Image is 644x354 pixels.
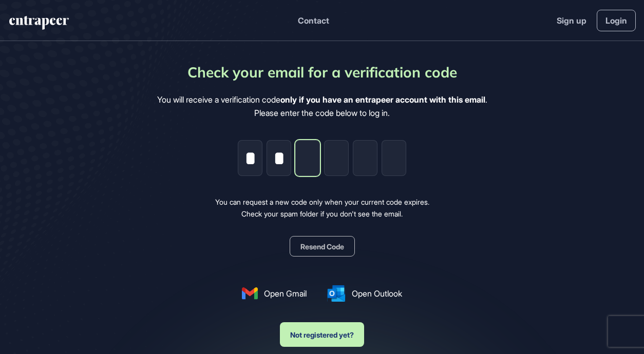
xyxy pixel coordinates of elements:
a: entrapeer-logo [8,16,70,33]
span: Open Gmail [264,287,307,300]
a: Sign up [557,14,586,27]
a: Open Gmail [242,287,307,300]
span: Open Outlook [352,287,402,300]
button: Resend Code [290,236,355,257]
b: only if you have an entrapeer account with this email [280,94,485,105]
a: Not registered yet? [280,312,364,347]
button: Contact [298,14,329,27]
button: Not registered yet? [280,322,364,347]
a: Login [597,10,636,31]
a: Open Outlook [327,285,402,302]
div: Check your email for a verification code [187,62,457,83]
div: You will receive a verification code . Please enter the code below to log in. [157,93,487,120]
div: You can request a new code only when your current code expires. Check your spam folder if you don... [215,196,429,220]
